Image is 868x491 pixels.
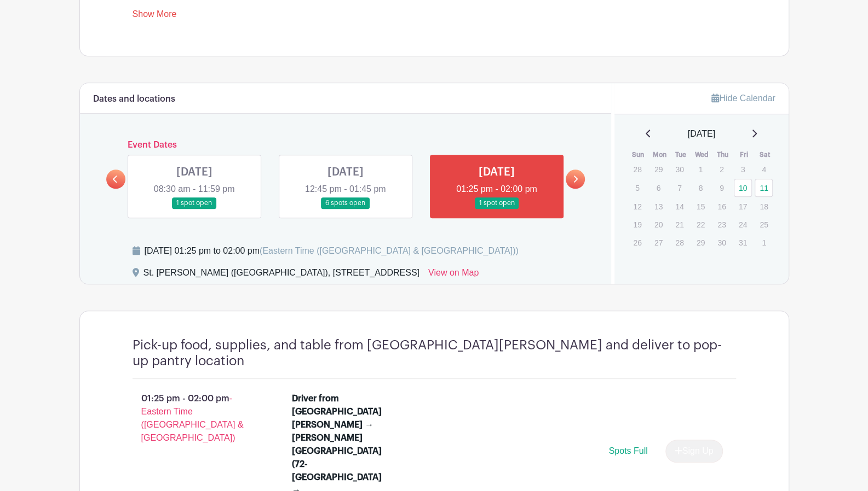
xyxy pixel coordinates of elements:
p: 28 [628,161,646,178]
span: Spots Full [608,446,647,455]
div: St. [PERSON_NAME] ([GEOGRAPHIC_DATA]), [STREET_ADDRESS] [143,266,419,284]
p: 30 [670,161,688,178]
p: 18 [755,198,773,215]
h6: Dates and locations [93,94,175,104]
p: 14 [670,198,688,215]
p: 1 [692,161,710,178]
a: Hide Calendar [711,93,775,103]
p: 01:25 pm - 02:00 pm [115,388,275,449]
a: 10 [734,179,752,197]
span: (Eastern Time ([GEOGRAPHIC_DATA] & [GEOGRAPHIC_DATA])) [260,246,519,255]
th: Tue [670,149,691,160]
p: 1 [755,234,773,251]
th: Mon [649,149,670,160]
p: 6 [649,179,668,196]
p: 29 [692,234,710,251]
h6: Event Dates [125,140,566,150]
th: Sat [754,149,775,160]
p: 2 [712,161,731,178]
div: [DATE] 01:25 pm to 02:00 pm [145,244,519,258]
p: 28 [670,234,688,251]
span: - Eastern Time ([GEOGRAPHIC_DATA] & [GEOGRAPHIC_DATA]) [141,394,244,442]
p: 26 [628,234,646,251]
th: Fri [733,149,755,160]
p: 19 [628,216,646,233]
p: 16 [712,198,731,215]
h4: Pick-up food, supplies, and table from [GEOGRAPHIC_DATA][PERSON_NAME] and deliver to pop-up pantr... [133,337,736,369]
p: 7 [670,179,688,196]
th: Wed [691,149,712,160]
span: [DATE] [688,127,715,141]
p: 15 [692,198,710,215]
p: 25 [755,216,773,233]
p: 29 [649,161,668,178]
p: 22 [692,216,710,233]
p: 17 [734,198,752,215]
a: View on Map [428,266,479,284]
p: 5 [628,179,646,196]
p: 20 [649,216,668,233]
p: 3 [734,161,752,178]
p: 12 [628,198,646,215]
a: Show More [133,9,177,23]
p: 30 [712,234,731,251]
p: 21 [670,216,688,233]
th: Thu [712,149,733,160]
p: 13 [649,198,668,215]
th: Sun [628,149,649,160]
p: 23 [712,216,731,233]
a: 11 [755,179,773,197]
p: 27 [649,234,668,251]
p: 8 [692,179,710,196]
p: 31 [734,234,752,251]
p: 9 [712,179,731,196]
p: 4 [755,161,773,178]
p: 24 [734,216,752,233]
